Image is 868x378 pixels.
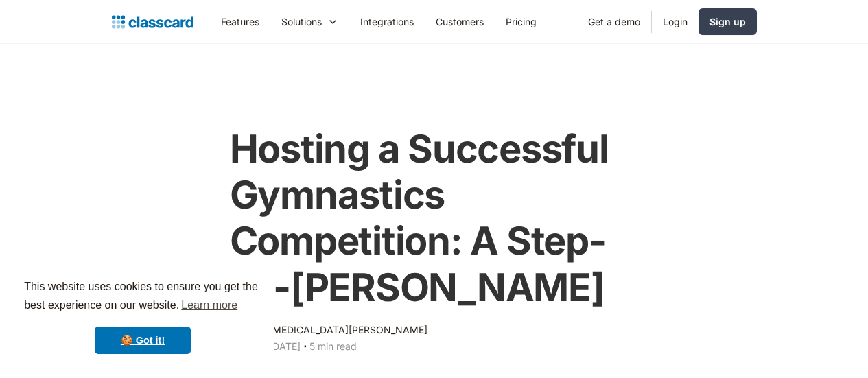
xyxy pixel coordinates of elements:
div: Solutions [281,14,322,29]
a: Login [652,6,699,37]
a: home [112,12,193,32]
div: Sign up [709,14,746,29]
a: Features [210,6,270,37]
div: [MEDICAL_DATA][PERSON_NAME] [269,322,427,338]
a: Sign up [699,8,757,35]
div: ‧ [301,338,309,357]
a: Pricing [495,6,548,37]
div: Solutions [270,6,349,37]
a: Integrations [349,6,425,37]
span: This website uses cookies to ensure you get the best experience on our website. [24,279,261,316]
div: 5 min read [309,338,357,355]
a: Get a demo [577,6,651,37]
a: learn more about cookies [179,295,239,316]
h1: Hosting a Successful Gymnastics Competition: A Step-by-[PERSON_NAME] [230,126,639,311]
div: [DATE] [269,338,301,355]
a: dismiss cookie message [95,327,191,354]
a: Customers [425,6,495,37]
div: cookieconsent [11,265,274,367]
